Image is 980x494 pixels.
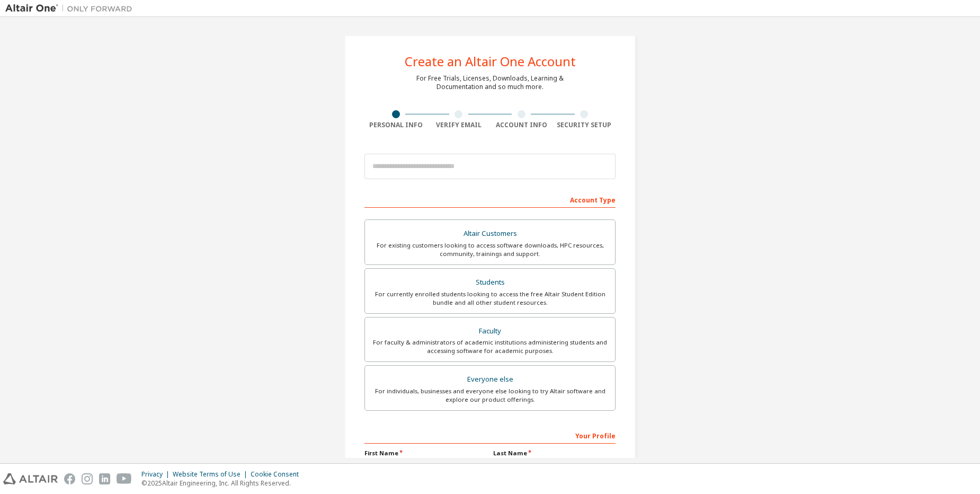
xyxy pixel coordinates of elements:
div: Students [371,275,609,290]
div: Verify Email [427,121,491,129]
div: Website Terms of Use [173,470,251,479]
div: For currently enrolled students looking to access the free Altair Student Edition bundle and all ... [371,290,609,307]
img: linkedin.svg [99,473,110,484]
div: Faculty [371,324,609,339]
div: Privacy [141,470,173,479]
div: Account Type [364,191,616,208]
label: First Name [364,449,487,457]
div: For Free Trials, Licenses, Downloads, Learning & Documentation and so much more. [416,74,564,91]
div: For faculty & administrators of academic institutions administering students and accessing softwa... [371,338,609,355]
div: Personal Info [364,121,427,129]
img: Altair One [5,3,138,14]
div: Security Setup [553,121,616,129]
div: Your Profile [364,427,616,444]
div: For individuals, businesses and everyone else looking to try Altair software and explore our prod... [371,387,609,404]
div: Cookie Consent [251,470,305,479]
img: altair_logo.svg [3,473,58,484]
p: © 2025 Altair Engineering, Inc. All Rights Reserved. [141,479,305,488]
img: facebook.svg [64,473,75,484]
div: Altair Customers [371,226,609,241]
div: Account Info [490,121,553,129]
label: Last Name [493,449,616,457]
div: Create an Altair One Account [405,55,576,68]
img: instagram.svg [82,473,93,484]
div: For existing customers looking to access software downloads, HPC resources, community, trainings ... [371,241,609,258]
img: youtube.svg [117,473,132,484]
div: Everyone else [371,372,609,387]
